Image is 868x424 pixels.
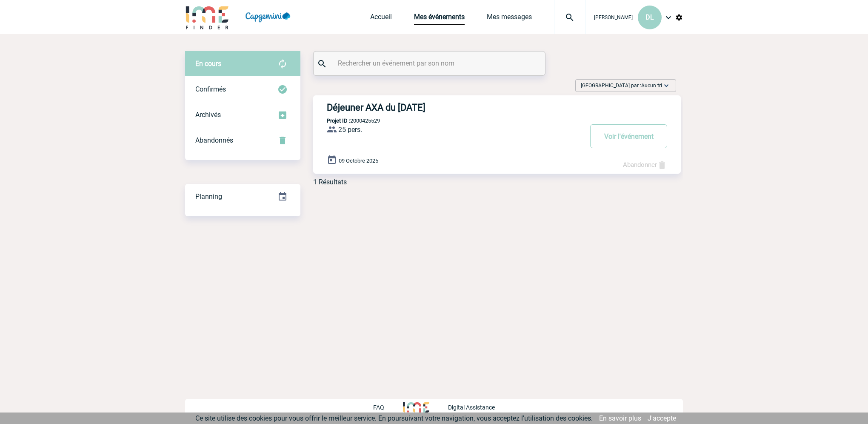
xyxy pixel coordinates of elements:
b: Projet ID : [327,117,350,124]
a: Planning [185,183,300,209]
img: IME-Finder [185,5,229,29]
span: 25 pers. [338,126,362,134]
img: http://www.idealmeetingsevents.fr/ [403,402,429,413]
span: En cours [195,60,221,68]
a: Accueil [370,13,392,25]
span: [PERSON_NAME] [594,14,633,20]
span: Confirmés [195,85,226,93]
span: DL [645,13,654,21]
div: Retrouvez ici tous vos événements annulés [185,128,300,153]
p: 2000425529 [313,117,380,124]
div: Retrouvez ici tous les événements que vous avez décidé d'archiver [185,102,300,128]
span: Ce site utilise des cookies pour vous offrir le meilleur service. En poursuivant votre navigation... [195,414,593,422]
span: 09 Octobre 2025 [339,158,378,164]
div: Retrouvez ici tous vos événements organisés par date et état d'avancement [185,184,300,209]
a: Déjeuner AXA du [DATE] [313,102,681,113]
input: Rechercher un événement par son nom [336,57,525,69]
a: Mes événements [414,13,465,25]
a: FAQ [373,403,403,411]
img: baseline_expand_more_white_24dp-b.png [662,81,671,90]
div: Retrouvez ici tous vos évènements avant confirmation [185,51,300,77]
span: Planning [195,192,222,201]
span: Aucun tri [641,83,662,89]
span: [GEOGRAPHIC_DATA] par : [581,81,662,90]
p: FAQ [373,404,384,411]
a: En savoir plus [599,414,641,422]
p: Digital Assistance [448,404,495,411]
a: J'accepte [648,414,676,422]
a: Mes messages [487,13,532,25]
button: Voir l'événement [590,124,667,148]
span: Archivés [195,111,221,119]
span: Abandonnés [195,136,233,144]
a: Abandonner [623,161,667,169]
div: 1 Résultats [313,178,347,186]
h3: Déjeuner AXA du [DATE] [327,102,582,113]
